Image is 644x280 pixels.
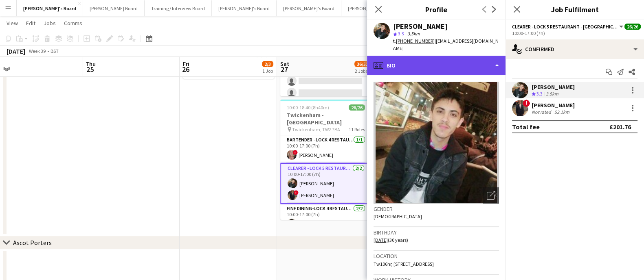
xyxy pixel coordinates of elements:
[64,20,82,27] span: Comms
[40,18,59,28] a: Jobs
[367,4,506,15] h3: Profile
[532,102,575,109] div: [PERSON_NAME]
[280,60,289,67] span: Sat
[3,18,21,28] a: View
[532,83,575,91] div: [PERSON_NAME]
[354,61,371,67] span: 36/52
[280,100,371,220] app-job-card: 10:00-18:40 (8h40m)26/26Twickenham - [GEOGRAPHIC_DATA] Twickenham, TW2 7BA11 RolesBartender - LOC...
[26,20,35,27] span: Edit
[212,0,277,16] button: [PERSON_NAME]'s Board
[17,0,83,16] button: [PERSON_NAME]'s Board
[374,261,434,267] span: Tw106hr, [STREET_ADDRESS]
[483,187,499,204] div: Open photos pop-in
[349,104,365,111] span: 26/26
[183,60,189,67] span: Fri
[294,190,299,195] span: !
[506,39,644,59] div: Confirmed
[553,109,571,115] div: 52.1km
[145,0,212,16] button: Training / Interview Board
[83,0,145,16] button: [PERSON_NAME] Board
[280,163,371,204] app-card-role: Clearer - LOCK 5 RESTAURANT - [GEOGRAPHIC_DATA] - LEVEL 32/210:00-17:00 (7h)[PERSON_NAME]![PERSON...
[341,0,406,16] button: [PERSON_NAME]'s Board
[262,68,273,74] div: 1 Job
[374,229,499,236] h3: Birthday
[512,24,618,30] span: Clearer - LOCK 5 RESTAURANT - EAST STAND - LEVEL 3
[86,60,96,67] span: Thu
[355,68,370,74] div: 2 Jobs
[374,213,422,219] span: [DEMOGRAPHIC_DATA]
[27,48,47,54] span: Week 39
[287,104,329,111] span: 10:00-18:40 (8h40m)
[367,56,506,75] div: Bio
[374,237,388,243] tcxspan: Call 20-06-1995 via 3CX
[396,38,435,44] tcxspan: Call +4407551747928 via 3CX
[7,20,18,27] span: View
[280,111,371,126] h3: Twickenham - [GEOGRAPHIC_DATA]
[277,0,341,16] button: [PERSON_NAME]'s Board
[609,123,631,131] div: £201.76
[393,38,499,51] span: | [EMAIL_ADDRESS][DOMAIN_NAME]
[262,61,273,67] span: 2/3
[349,126,365,132] span: 11 Roles
[512,123,540,131] div: Total fee
[393,23,448,30] div: [PERSON_NAME]
[523,100,530,107] span: !
[393,38,435,44] span: t.
[7,47,25,55] div: [DATE]
[293,150,298,155] span: !
[61,18,86,28] a: Comms
[374,205,499,213] h3: Gender
[624,24,641,30] span: 26/26
[182,65,189,74] span: 26
[374,252,499,260] h3: Location
[536,91,543,97] span: 3.3
[280,135,371,163] app-card-role: Bartender - LOCK 4 RESTAURANT - [GEOGRAPHIC_DATA] - LEVEL 31/110:00-17:00 (7h)![PERSON_NAME]
[13,239,52,247] div: Ascot Porters
[512,24,624,30] button: Clearer - LOCK 5 RESTAURANT - [GEOGRAPHIC_DATA] - LEVEL 3
[544,91,560,98] div: 3.5km
[44,20,56,27] span: Jobs
[84,65,96,74] span: 25
[23,18,39,28] a: Edit
[51,48,59,54] div: BST
[292,126,340,132] span: Twickenham, TW2 7BA
[532,109,553,115] div: Not rated
[374,237,408,243] span: (30 years)
[280,204,371,243] app-card-role: Fine Dining-LOCK 4 RESTAURANT - [GEOGRAPHIC_DATA] - LEVEL 32/210:00-17:00 (7h)
[512,30,637,36] div: 10:00-17:00 (7h)
[406,30,422,37] span: 3.5km
[506,4,644,15] h3: Job Fulfilment
[398,30,404,37] span: 3.3
[279,65,289,74] span: 27
[374,82,499,204] img: Crew avatar or photo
